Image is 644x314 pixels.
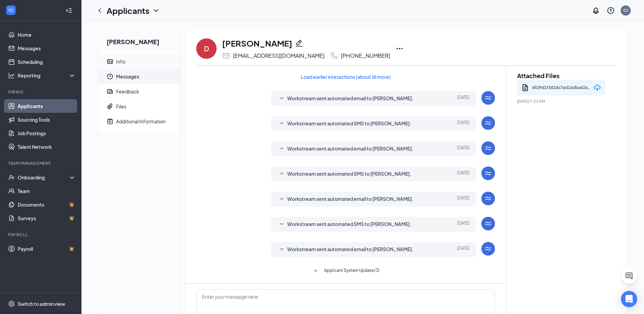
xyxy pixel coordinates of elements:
a: Messages [18,41,76,55]
svg: WorkstreamLogo [484,169,492,177]
svg: ContactCard [107,58,113,65]
svg: Analysis [8,72,15,79]
span: [DATE] [457,120,470,128]
div: [PHONE_NUMBER] [341,52,390,59]
svg: SmallChevronDown [278,120,286,128]
div: Hiring [8,89,74,95]
h2: Attached Files [517,71,605,80]
div: Files [116,103,126,110]
svg: WorkstreamLogo [484,245,492,253]
svg: Settings [8,300,15,307]
svg: WorkstreamLogo [484,119,492,127]
div: Open Intercom Messenger [621,291,637,307]
svg: Report [107,88,113,95]
svg: WorkstreamLogo [484,94,492,102]
a: DocumentsCrown [18,198,76,211]
div: D [204,44,209,53]
div: Team Management [8,160,74,166]
div: Switch to admin view [18,300,65,307]
a: ClockMessages [98,69,180,84]
span: Workstream sent automated email to [PERSON_NAME]. [287,245,413,254]
a: NoteActiveAdditional Information [98,114,180,129]
span: Applicant System Update (3) [324,267,380,275]
svg: WorkstreamLogo [484,194,492,203]
div: Feedback [116,88,139,95]
svg: Phone [330,52,338,60]
svg: ChatActive [625,272,633,280]
a: ContactCardInfo [98,54,180,69]
svg: ChevronDown [152,6,160,15]
button: ChatActive [621,268,637,284]
span: Workstream sent automated email to [PERSON_NAME]. [287,195,413,203]
a: Sourcing Tools [18,113,76,126]
div: 4529d1f342dc7ad16dba42ae51b5a238.pdf [532,83,591,93]
a: PayrollCrown [18,242,76,256]
svg: NoteActive [107,118,113,125]
svg: SmallChevronDown [278,145,286,153]
svg: Clock [107,73,113,80]
div: [EMAIL_ADDRESS][DOMAIN_NAME] [233,52,325,59]
button: Load earlier interactions (about 16 more) [295,71,397,82]
svg: Download [593,84,601,92]
svg: SmallChevronDown [312,267,320,275]
svg: WorkstreamLogo [484,220,492,228]
svg: Email [222,52,230,60]
svg: WorkstreamLogo [484,144,492,152]
span: [DATE] [457,145,470,153]
svg: UserCheck [8,174,15,181]
svg: SmallChevronDown [278,220,286,228]
svg: ChevronLeft [96,6,104,15]
h1: [PERSON_NAME] [222,37,292,49]
a: Scheduling [18,55,76,69]
span: Workstream sent automated SMS to [PERSON_NAME]. [287,220,411,228]
a: Job Postings [18,126,76,140]
span: [DATE] [457,220,470,228]
div: Reporting [18,72,76,79]
div: Info [116,58,125,65]
svg: Notifications [592,6,600,15]
span: Workstream sent automated SMS to [PERSON_NAME]. [287,170,411,178]
div: Onboarding [18,174,70,181]
a: PaperclipFiles [98,99,180,114]
svg: SmallChevronDown [278,94,286,103]
span: Workstream sent automated SMS to [PERSON_NAME]. [287,120,411,128]
h2: [PERSON_NAME] [98,29,180,51]
svg: Document [521,84,529,92]
a: Team [18,184,76,198]
span: Messages [116,69,174,84]
span: Workstream sent automated email to [PERSON_NAME]. [287,94,413,103]
span: [DATE] [457,245,470,254]
a: Talent Network [18,140,76,154]
div: Additional Information [116,118,166,125]
button: SmallChevronDownApplicant System Update (3) [312,267,380,275]
a: SurveysCrown [18,211,76,225]
span: [DATE] 7:23 AM [517,99,605,103]
svg: SmallChevronDown [278,195,286,203]
a: Home [18,28,76,41]
a: Applicants [18,99,76,113]
span: [DATE] [457,170,470,178]
span: [DATE] [457,94,470,103]
a: ReportFeedback [98,84,180,99]
svg: Paperclip [107,103,113,110]
div: CJ [623,7,628,13]
svg: WorkstreamLogo [7,7,14,14]
svg: Collapse [66,7,72,14]
svg: QuestionInfo [607,6,615,15]
svg: Pencil [295,39,303,47]
span: [DATE] [457,195,470,203]
svg: Ellipses [395,45,404,53]
svg: SmallChevronDown [278,170,286,178]
div: Payroll [8,232,74,238]
h1: Applicants [107,5,149,16]
svg: SmallChevronDown [278,245,286,254]
span: Workstream sent automated email to [PERSON_NAME]. [287,145,413,153]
